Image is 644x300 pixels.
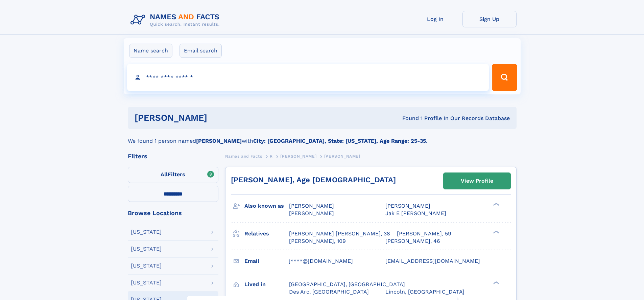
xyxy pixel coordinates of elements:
[289,230,390,237] a: [PERSON_NAME] [PERSON_NAME], 38
[196,138,242,144] b: [PERSON_NAME]
[128,129,517,145] div: We found 1 person named with .
[270,154,273,159] span: R
[289,203,334,209] span: [PERSON_NAME]
[244,228,289,239] h3: Relatives
[408,11,462,27] a: Log In
[492,202,500,207] div: ❯
[244,279,289,290] h3: Lived in
[161,171,168,178] span: All
[324,154,360,159] span: [PERSON_NAME]
[128,167,218,183] label: Filters
[280,154,316,159] span: [PERSON_NAME]
[462,11,517,27] a: Sign Up
[244,200,289,212] h3: Also known as
[289,289,369,295] span: Des Arc, [GEOGRAPHIC_DATA]
[244,255,289,267] h3: Email
[397,230,451,237] a: [PERSON_NAME], 59
[385,237,440,245] a: [PERSON_NAME], 46
[289,237,346,245] a: [PERSON_NAME], 109
[131,263,162,269] div: [US_STATE]
[289,210,334,216] span: [PERSON_NAME]
[444,173,510,189] a: View Profile
[385,258,480,264] span: [EMAIL_ADDRESS][DOMAIN_NAME]
[270,152,273,160] a: R
[385,289,464,295] span: Lincoln, [GEOGRAPHIC_DATA]
[225,152,262,160] a: Names and Facts
[461,173,493,189] div: View Profile
[131,229,162,235] div: [US_STATE]
[253,138,426,144] b: City: [GEOGRAPHIC_DATA], State: [US_STATE], Age Range: 25-35
[131,280,162,285] div: [US_STATE]
[135,114,305,122] h1: [PERSON_NAME]
[128,210,218,216] div: Browse Locations
[385,203,430,209] span: [PERSON_NAME]
[492,230,500,234] div: ❯
[128,153,218,159] div: Filters
[289,281,405,287] span: [GEOGRAPHIC_DATA], [GEOGRAPHIC_DATA]
[492,64,517,91] button: Search Button
[180,44,222,58] label: Email search
[128,11,225,29] img: Logo Names and Facts
[305,115,510,122] div: Found 1 Profile In Our Records Database
[131,246,162,252] div: [US_STATE]
[127,64,489,91] input: search input
[492,280,500,285] div: ❯
[129,44,172,58] label: Name search
[385,210,446,216] span: Jak E [PERSON_NAME]
[280,152,316,160] a: [PERSON_NAME]
[231,176,396,184] a: [PERSON_NAME], Age [DEMOGRAPHIC_DATA]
